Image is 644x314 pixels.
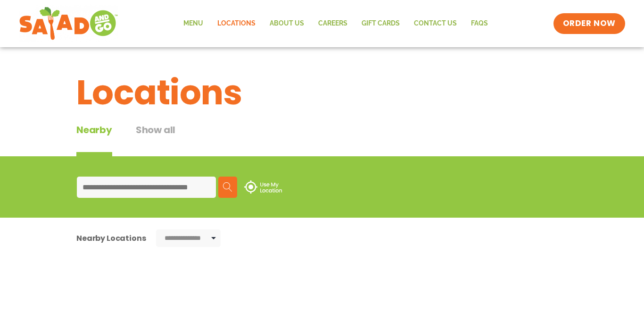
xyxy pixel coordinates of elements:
[176,13,210,34] a: Menu
[355,13,407,34] a: GIFT CARDS
[210,13,263,34] a: Locations
[244,180,282,194] img: use-location.svg
[76,67,568,118] h1: Locations
[76,232,146,244] div: Nearby Locations
[553,13,625,34] a: ORDER NOW
[19,5,118,42] img: new-SAG-logo-768×292
[223,182,232,192] img: search.svg
[464,13,495,34] a: FAQs
[136,123,175,156] button: Show all
[76,123,112,156] div: Nearby
[176,13,495,34] nav: Menu
[76,123,199,156] div: Tabbed content
[311,13,355,34] a: Careers
[407,13,464,34] a: Contact Us
[563,18,616,29] span: ORDER NOW
[263,13,311,34] a: About Us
